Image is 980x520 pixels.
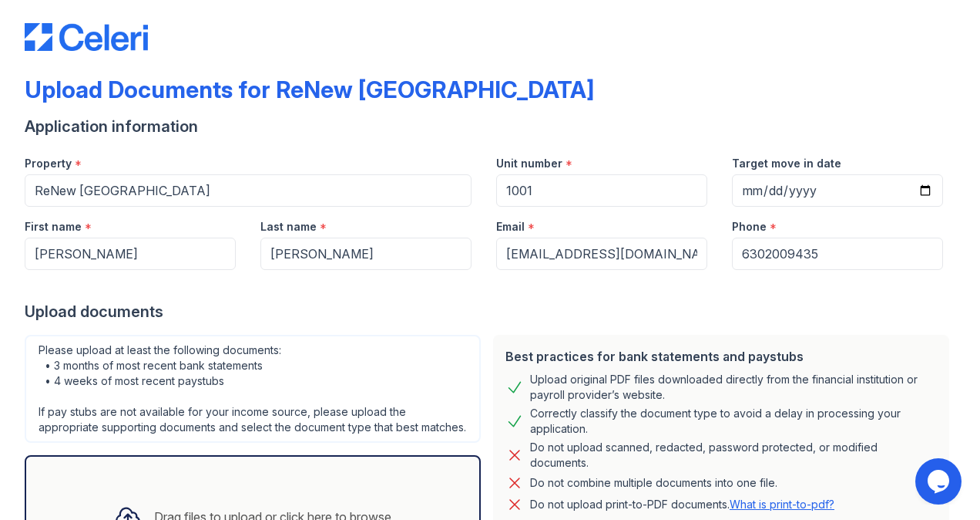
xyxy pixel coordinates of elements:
[25,301,955,322] div: Upload documents
[496,219,525,235] label: Email
[530,440,937,471] div: Do not upload scanned, redacted, password protected, or modified documents.
[530,406,937,437] div: Correctly classify the document type to avoid a delay in processing your application.
[505,347,937,366] div: Best practices for bank statements and paystubs
[260,219,317,235] label: Last name
[530,372,937,403] div: Upload original PDF files downloaded directly from the financial institution or payroll provider’...
[915,458,965,505] iframe: chat widget
[732,219,767,235] label: Phone
[25,116,955,137] div: Application information
[25,156,72,171] label: Property
[25,219,82,235] label: First name
[732,156,841,171] label: Target move in date
[25,76,594,103] div: Upload Documents for ReNew [GEOGRAPHIC_DATA]
[25,335,481,443] div: Please upload at least the following documents: • 3 months of most recent bank statements • 4 wee...
[496,156,562,171] label: Unit number
[730,498,834,511] a: What is print-to-pdf?
[25,23,148,51] img: CE_Logo_Blue-a8612792a0a2168367f1c8372b55b34899dd931a85d93a1a3d3e32e68fde9ad4.png
[530,497,834,512] p: Do not upload print-to-PDF documents.
[530,474,777,492] div: Do not combine multiple documents into one file.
